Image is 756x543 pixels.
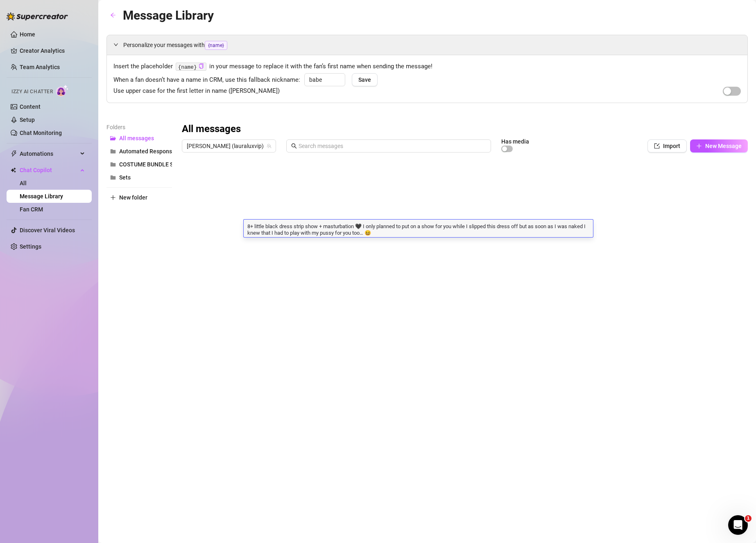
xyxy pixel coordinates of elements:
[110,12,116,18] span: arrow-left
[11,167,16,173] img: Chat Copilot
[119,148,178,155] span: Automated Responses
[106,123,172,132] article: Folders
[113,62,741,72] span: Insert the placeholder in your message to replace it with the fan’s first name when sending the m...
[107,35,747,55] div: Personalize your messages with{name}
[106,171,172,184] button: Sets
[106,191,172,204] button: New folder
[20,130,62,136] a: Chat Monitoring
[20,147,78,160] span: Automations
[20,44,85,57] a: Creator Analytics
[113,75,300,85] span: When a fan doesn’t have a name in CRM, use this fallback nickname:
[20,164,78,177] span: Chat Copilot
[205,41,227,50] span: {name}
[20,227,75,233] a: Discover Viral Videos
[20,206,43,213] a: Fan CRM
[291,143,297,149] span: search
[187,140,271,152] span: Laura (lauraluxvip)
[106,132,172,145] button: All messages
[119,161,183,168] span: COSTUME BUNDLE SETS
[20,193,63,200] a: Message Library
[705,143,742,149] span: New Message
[745,515,751,522] span: 1
[199,63,204,69] span: copy
[358,76,371,83] span: Save
[728,515,748,535] iframe: Intercom live chat
[110,148,116,154] span: folder
[20,31,35,38] a: Home
[119,194,147,201] span: New folder
[244,222,593,236] textarea: 8+ little black dress strip show + masturbation 🖤 I only planned to put on a show for you while I...
[20,103,41,110] a: Content
[110,162,116,167] span: folder
[20,243,41,250] a: Settings
[119,135,154,141] span: All messages
[299,141,486,150] input: Search messages
[501,139,529,144] article: Has media
[110,175,116,180] span: folder
[690,139,748,153] button: New Message
[113,86,280,96] span: Use upper case for the first letter in name ([PERSON_NAME])
[663,143,680,149] span: Import
[106,145,172,158] button: Automated Responses
[113,42,118,47] span: expanded
[267,144,272,148] span: team
[647,139,687,153] button: Import
[11,150,17,157] span: thunderbolt
[696,143,702,149] span: plus
[176,63,206,71] code: {name}
[654,143,660,149] span: import
[352,73,378,86] button: Save
[20,180,27,186] a: All
[20,117,35,123] a: Setup
[182,123,241,136] h3: All messages
[106,158,172,171] button: COSTUME BUNDLE SETS
[56,85,69,96] img: AI Chatter
[110,195,116,200] span: plus
[110,135,116,141] span: folder-open
[199,63,204,70] button: Click to Copy
[119,174,131,181] span: Sets
[20,64,60,70] a: Team Analytics
[7,12,68,20] img: logo-BBDzfeDw.svg
[123,40,741,50] span: Personalize your messages with
[11,88,53,96] span: Izzy AI Chatter
[123,6,214,25] article: Message Library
